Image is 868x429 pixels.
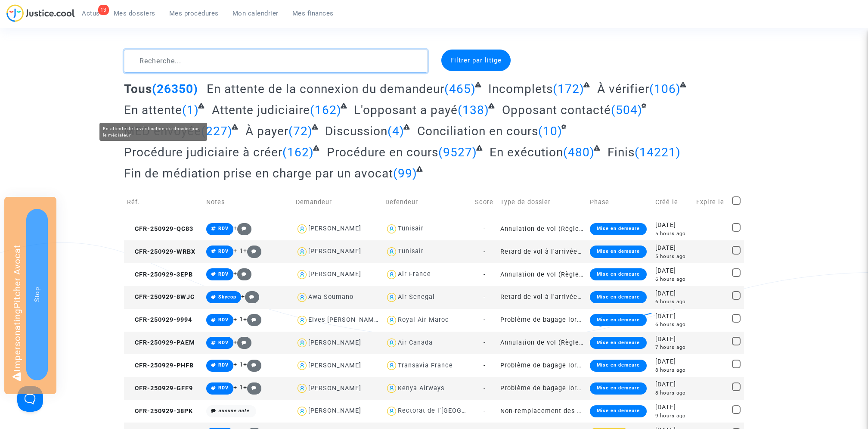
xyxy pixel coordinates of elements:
[296,268,308,281] img: icon-user.svg
[98,5,109,15] div: 13
[33,287,41,302] span: Stop
[218,271,229,277] span: RDV
[203,187,293,218] td: Notes
[233,270,252,277] span: +
[590,314,647,326] div: Mise en demeure
[497,377,587,400] td: Problème de bagage lors d'un voyage en avion
[655,380,691,389] div: [DATE]
[497,354,587,377] td: Problème de bagage lors d'un voyage en avion
[243,247,262,255] span: +
[590,223,647,235] div: Mise en demeure
[398,316,449,323] div: Royal Air Maroc
[385,359,398,372] img: icon-user.svg
[308,407,361,414] div: [PERSON_NAME]
[655,221,691,230] div: [DATE]
[655,321,691,328] div: 6 hours ago
[212,103,310,117] span: Attente judiciaire
[472,187,497,218] td: Score
[484,407,486,415] span: -
[385,405,398,417] img: icon-user.svg
[398,339,433,346] div: Air Canada
[608,145,635,159] span: Finis
[218,385,229,391] span: RDV
[655,412,691,420] div: 9 hours ago
[502,103,611,117] span: Opposant contacté
[218,317,229,323] span: RDV
[152,82,198,96] span: (26350)
[484,339,486,346] span: -
[490,145,563,159] span: En exécution
[655,243,691,253] div: [DATE]
[484,316,486,323] span: -
[169,9,219,17] span: Mes procédures
[296,382,308,395] img: icon-user.svg
[124,187,203,218] td: Réf.
[655,276,691,283] div: 6 hours ago
[354,103,458,117] span: L'opposant a payé
[655,289,691,298] div: [DATE]
[497,218,587,240] td: Annulation de vol (Règlement CE n°261/2004)
[308,385,361,392] div: [PERSON_NAME]
[182,103,199,117] span: (1)
[484,225,486,233] span: -
[127,362,194,369] span: CFR-250929-PHFB
[233,247,243,255] span: + 1
[127,407,193,415] span: CFR-250929-38PK
[398,362,453,369] div: Transavia France
[127,339,195,346] span: CFR-250929-PAEM
[4,197,56,394] div: Impersonating
[385,291,398,304] img: icon-user.svg
[243,361,262,368] span: +
[655,403,691,412] div: [DATE]
[655,312,691,321] div: [DATE]
[296,337,308,349] img: icon-user.svg
[308,339,361,346] div: [PERSON_NAME]
[484,385,486,392] span: -
[75,7,107,20] a: 13Actus
[652,187,694,218] td: Créé le
[385,223,398,235] img: icon-user.svg
[114,9,155,17] span: Mes dossiers
[282,145,314,159] span: (162)
[590,382,647,395] div: Mise en demeure
[127,248,195,255] span: CFR-250929-WRBX
[124,145,282,159] span: Procédure judiciaire à créer
[201,124,232,138] span: (227)
[296,359,308,372] img: icon-user.svg
[124,82,152,96] span: Tous
[553,82,584,96] span: (172)
[243,384,262,391] span: +
[296,223,308,235] img: icon-user.svg
[218,362,229,368] span: RDV
[497,400,587,423] td: Non-remplacement des professeurs/enseignants absents
[207,82,444,96] span: En attente de la connexion du demandeur
[308,270,361,278] div: [PERSON_NAME]
[232,9,279,17] span: Mon calendrier
[590,291,647,303] div: Mise en demeure
[107,7,162,20] a: Mes dossiers
[308,316,380,323] div: Elves [PERSON_NAME]
[310,103,341,117] span: (162)
[292,9,334,17] span: Mes finances
[127,316,192,323] span: CFR-250929-9994
[398,407,508,414] div: Rectorat de l'[GEOGRAPHIC_DATA]
[308,293,353,301] div: Awa Soumano
[450,56,502,64] span: Filtrer par litige
[127,385,193,392] span: CFR-250929-GFF9
[241,293,260,300] span: +
[162,7,226,20] a: Mes procédures
[393,166,417,180] span: (99)
[611,103,642,117] span: (504)
[243,316,262,323] span: +
[385,382,398,395] img: icon-user.svg
[296,291,308,304] img: icon-user.svg
[218,408,249,413] i: aucune note
[590,268,647,280] div: Mise en demeure
[218,340,229,345] span: RDV
[655,253,691,260] div: 5 hours ago
[296,246,308,258] img: icon-user.svg
[127,225,193,233] span: CFR-250929-QC83
[398,270,431,278] div: Air France
[497,240,587,263] td: Retard de vol à l'arrivée (hors UE - Convention de [GEOGRAPHIC_DATA])
[693,187,728,218] td: Expire le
